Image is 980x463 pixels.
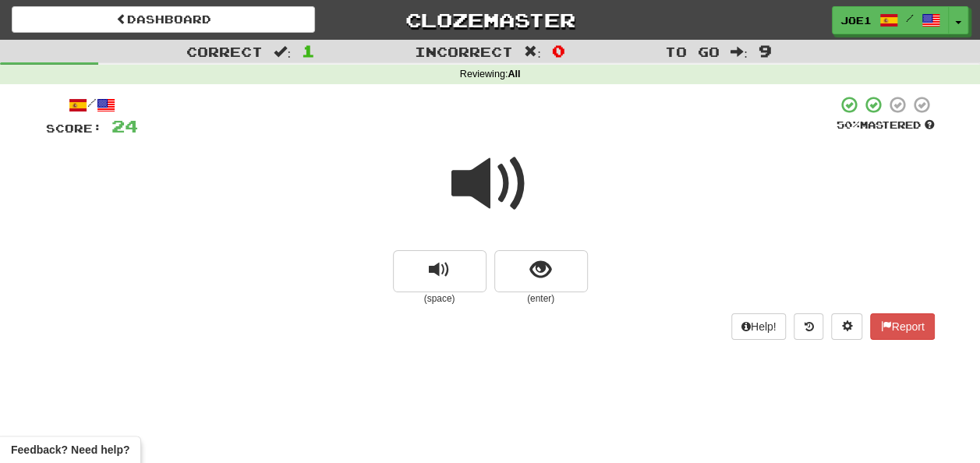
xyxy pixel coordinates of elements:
a: Joe1 / [832,6,949,34]
strong: All [508,69,520,80]
button: replay audio [393,250,486,292]
button: Report [870,313,934,340]
span: Correct [186,44,263,59]
a: Clozemaster [338,6,642,34]
span: 0 [552,41,565,60]
span: / [906,12,914,23]
button: Help! [731,313,787,340]
span: Score: [46,122,102,135]
span: 9 [759,41,772,60]
small: (enter) [494,292,588,306]
span: : [524,45,541,58]
small: (space) [393,292,486,306]
span: Incorrect [415,44,513,59]
span: 24 [111,116,138,136]
span: Joe1 [840,13,872,27]
span: : [274,45,291,58]
span: Open feedback widget [11,442,129,458]
div: / [46,95,138,115]
span: 1 [302,41,315,60]
span: To go [665,44,720,59]
div: Mastered [837,118,935,133]
span: : [731,45,748,58]
span: 50 % [837,118,860,131]
button: show sentence [494,250,588,292]
button: Round history (alt+y) [794,313,823,340]
a: Dashboard [12,6,315,33]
